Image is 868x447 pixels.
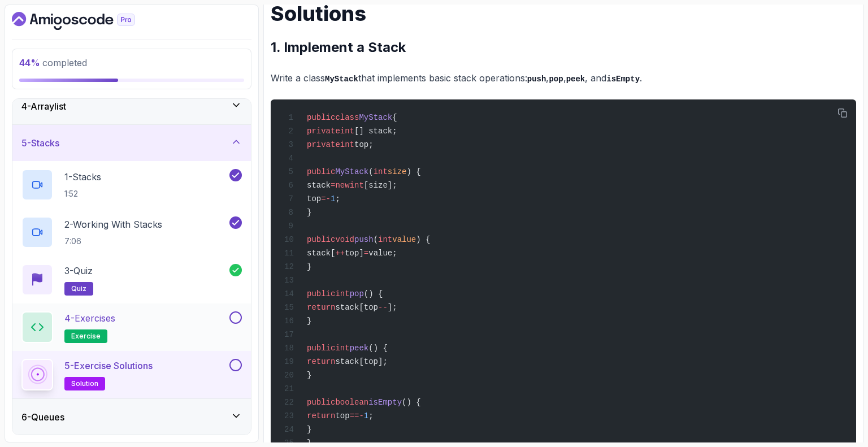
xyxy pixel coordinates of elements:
[307,249,335,258] span: stack[
[307,127,340,136] span: private
[335,181,349,190] span: new
[12,88,251,124] button: 4-Arraylist
[321,194,325,203] span: =
[307,235,335,244] span: public
[350,344,369,353] span: peek
[335,344,349,353] span: int
[359,411,363,420] span: -
[335,357,387,366] span: stack[top];
[64,236,162,247] p: 7:06
[71,379,98,388] span: solution
[606,75,640,84] code: isEmpty
[388,167,407,176] span: size
[378,235,392,244] span: int
[21,216,242,248] button: 2-Working With Stacks7:06
[21,99,66,113] h3: 4 - Arraylist
[335,194,340,203] span: ;
[354,140,374,149] span: top;
[307,181,331,190] span: stack
[307,140,340,149] span: private
[19,57,87,68] span: completed
[331,194,335,203] span: 1
[368,344,388,353] span: () {
[307,289,335,298] span: public
[364,181,397,190] span: [size];
[359,113,392,122] span: MyStack
[19,57,40,68] span: 44 %
[566,75,585,84] code: peek
[325,75,358,84] code: MyStack
[374,235,378,244] span: (
[378,303,388,312] span: --
[71,332,101,341] span: exercise
[340,140,354,149] span: int
[368,167,373,176] span: (
[12,399,251,435] button: 6-Queues
[12,12,161,30] a: Dashboard
[392,235,416,244] span: value
[307,208,311,217] span: }
[12,125,251,161] button: 5-Stacks
[307,316,311,326] span: }
[21,359,242,390] button: 5-Exercise Solutionssolution
[350,181,364,190] span: int
[354,235,374,244] span: push
[307,357,335,366] span: return
[527,75,546,84] code: push
[307,262,311,271] span: }
[64,218,162,231] p: 2 - Working With Stacks
[364,249,368,258] span: =
[21,410,64,424] h3: 6 - Queues
[307,398,335,407] span: public
[374,167,388,176] span: int
[307,425,311,434] span: }
[368,411,373,420] span: ;
[307,411,335,420] span: return
[345,249,364,258] span: top]
[271,70,856,86] p: Write a class that implements basic stack operations: , , , and .
[350,411,359,420] span: ==
[64,264,93,277] p: 3 - Quiz
[21,311,242,343] button: 4-Exercisesexercise
[326,194,331,203] span: -
[364,411,368,420] span: 1
[335,167,368,176] span: MyStack
[335,398,368,407] span: boolean
[307,167,335,176] span: public
[364,289,383,298] span: () {
[416,235,430,244] span: ) {
[307,113,335,122] span: public
[335,249,345,258] span: ++
[335,411,349,420] span: top
[64,359,153,372] p: 5 - Exercise Solutions
[307,194,321,203] span: top
[350,289,364,298] span: pop
[64,188,101,199] p: 1:52
[368,398,402,407] span: isEmpty
[21,136,59,150] h3: 5 - Stacks
[307,344,335,353] span: public
[271,38,856,57] h2: 1. Implement a Stack
[335,235,354,244] span: void
[271,2,856,25] h1: Solutions
[392,113,397,122] span: {
[71,284,86,293] span: quiz
[307,303,335,312] span: return
[331,181,335,190] span: =
[340,127,354,136] span: int
[335,303,378,312] span: stack[top
[354,127,397,136] span: [] stack;
[64,170,101,184] p: 1 - Stacks
[21,169,242,201] button: 1-Stacks1:52
[335,113,359,122] span: class
[388,303,397,312] span: ];
[335,289,349,298] span: int
[549,75,563,84] code: pop
[307,371,311,380] span: }
[402,398,421,407] span: () {
[368,249,397,258] span: value;
[64,311,115,325] p: 4 - Exercises
[21,264,242,296] button: 3-Quizquiz
[406,167,420,176] span: ) {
